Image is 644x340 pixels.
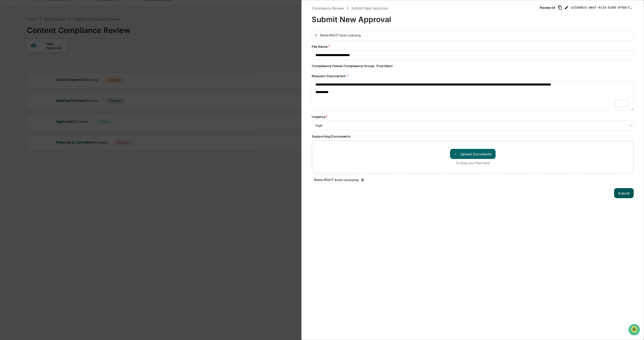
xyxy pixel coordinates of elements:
span: Copy Id [558,5,562,10]
div: Start new chat [17,38,83,44]
button: Or drop your files here [450,149,496,159]
div: Compliance Owner : Compliance Group: True West [312,64,634,68]
textarea: To enrich screen reader interactions, please activate Accessibility in Grammarly extension settings [312,80,634,111]
span: Data Lookup [10,73,32,78]
a: Powered byPylon [35,85,61,89]
button: Submit [614,188,634,198]
div: 🖐️ [5,64,9,68]
a: 🗄️Attestations [34,61,64,70]
div: File Name [312,45,634,49]
div: Or drop your files here [456,161,490,165]
span: Review Id: [540,6,556,10]
span: Pylon [50,85,61,89]
div: Retire RIGHT book cover.png [320,33,361,37]
a: 🔎Data Lookup [3,71,34,80]
button: Start new chat [86,40,92,46]
span: a316d0cb-a6d7-4c3a-b29d-df6dcfbdb10a [571,6,634,10]
div: Supporting Documents [312,134,634,138]
div: Submit New Approval [351,6,388,10]
div: 🔎 [5,73,9,77]
div: Submit New Approval [312,11,540,24]
iframe: Open customer support [628,323,641,337]
span: ＋ [454,152,458,156]
img: 1746055101610-c473b297-6a78-478c-a979-82029cc54cd1 [5,38,14,48]
span: Preclearance [10,63,32,68]
div: Compliance Review [312,6,344,10]
div: Retire RIGHT book cover.png [312,176,367,184]
p: How can we help? [5,11,92,19]
div: Urgency [312,115,327,119]
a: 🖐️Preclearance [3,61,34,70]
div: We're available if you need us! [17,44,64,48]
div: 🗄️ [36,64,41,68]
div: Request Description [312,74,634,78]
span: Edit Review ID [564,5,569,10]
span: Attestations [42,63,62,68]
